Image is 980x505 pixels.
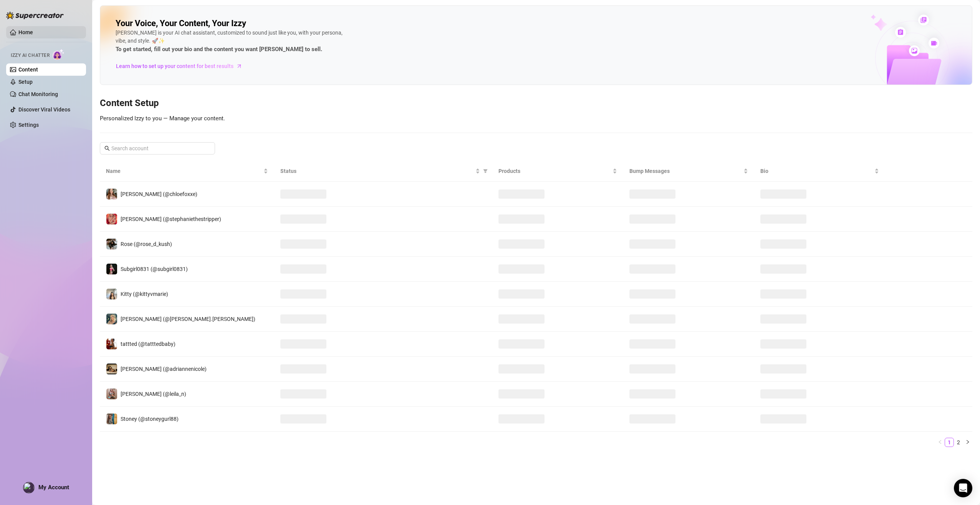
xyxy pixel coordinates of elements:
[954,438,963,447] a: 2
[116,29,346,54] div: [PERSON_NAME] is your AI chat assistant, customized to sound just like you, with your persona, vi...
[121,241,172,247] span: Rose (@rose_d_kush)
[954,438,963,447] li: 2
[938,440,942,444] span: left
[121,191,197,197] span: [PERSON_NAME] (@chloefoxxe)
[963,438,972,447] li: Next Page
[100,161,274,182] th: Name
[121,391,186,397] span: [PERSON_NAME] (@leila_n)
[121,216,221,222] span: [PERSON_NAME] (@stephaniethestripper)
[106,314,117,324] img: Tricia (@tricia.marchese)
[18,122,39,128] a: Settings
[18,79,33,85] a: Setup
[280,167,474,175] span: Status
[106,339,117,349] img: tattted (@tatttedbaby)
[954,479,972,497] div: Open Intercom Messenger
[106,389,117,399] img: Leila (@leila_n)
[121,341,175,347] span: tattted (@tatttedbaby)
[111,144,204,153] input: Search account
[121,291,168,297] span: Kitty (@kittyvmarie)
[18,91,58,97] a: Chat Monitoring
[106,264,117,274] img: Subgirl0831 (@subgirl0831)
[482,165,489,177] span: filter
[754,161,885,182] th: Bio
[629,167,742,175] span: Bump Messages
[853,6,972,85] img: ai-chatter-content-library-cLFOSyPT.png
[498,167,611,175] span: Products
[274,161,492,182] th: Status
[483,169,488,173] span: filter
[106,414,117,424] img: Stoney (@stoneygurl88)
[121,416,179,422] span: Stoney (@stoneygurl88)
[18,66,38,73] a: Content
[623,161,754,182] th: Bump Messages
[23,482,34,493] img: profilePics%2FQPnKFjF41Eddi8hI8tp2tp885xZ2.jpeg
[760,167,873,175] span: Bio
[116,46,322,53] strong: To get started, fill out your bio and the content you want [PERSON_NAME] to sell.
[945,438,954,447] a: 1
[116,18,246,29] h2: Your Voice, Your Content, Your Izzy
[965,440,970,444] span: right
[11,52,50,59] span: Izzy AI Chatter
[18,29,33,35] a: Home
[18,106,70,113] a: Discover Viral Videos
[6,12,64,19] img: logo-BBDzfeDw.svg
[935,438,945,447] li: Previous Page
[53,49,65,60] img: AI Chatter
[121,316,255,322] span: [PERSON_NAME] (@[PERSON_NAME].[PERSON_NAME])
[121,366,207,372] span: [PERSON_NAME] (@adriannenicole)
[38,484,69,491] span: My Account
[100,97,972,110] h3: Content Setup
[235,62,243,70] span: arrow-right
[100,115,225,122] span: Personalized Izzy to you — Manage your content.
[104,146,110,151] span: search
[106,214,117,224] img: Stephanie (@stephaniethestripper)
[121,266,188,272] span: Subgirl0831 (@subgirl0831)
[106,167,262,175] span: Name
[963,438,972,447] button: right
[106,289,117,299] img: Kitty (@kittyvmarie)
[492,161,623,182] th: Products
[116,62,233,70] span: Learn how to set up your content for best results
[935,438,945,447] button: left
[106,239,117,249] img: Rose (@rose_d_kush)
[106,189,117,199] img: Chloe (@chloefoxxe)
[116,60,248,72] a: Learn how to set up your content for best results
[106,364,117,374] img: Adrianne (@adriannenicole)
[945,438,954,447] li: 1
